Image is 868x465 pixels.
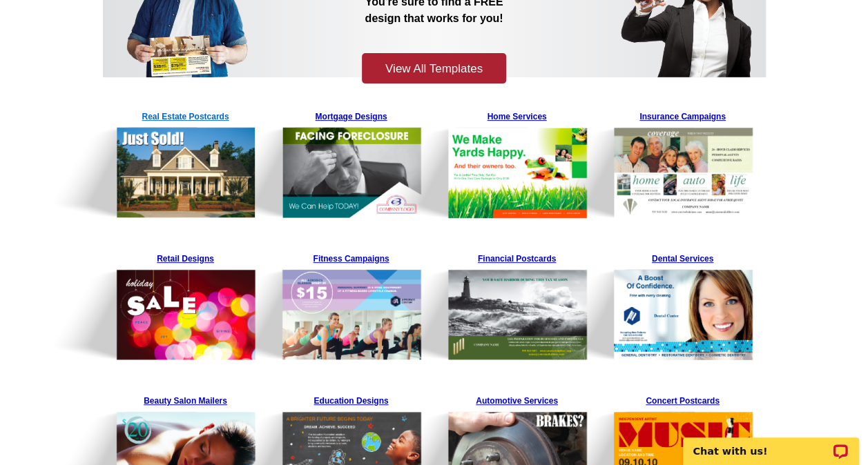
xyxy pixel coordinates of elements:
[610,248,755,362] a: Dental Services
[378,106,588,219] img: Pre-Template-Landing%20Page_v1_Home%20Services.png
[674,422,868,465] iframe: LiveChat chat widget
[113,106,258,219] a: Real Estate Postcards
[212,248,423,361] img: Pre-Template-Landing%20Page_v1_Fitness.png
[378,248,588,361] img: Pre-Template-Landing%20Page_v1_Financial.png
[279,248,424,361] a: Fitness Campaigns
[46,106,257,219] img: Pre-Template-Landing%20Page_v1_Real%20Estate.png
[212,106,423,219] img: Pre-Template-Landing%20Page_v1_Mortgage.png
[543,248,754,362] img: Pre-Template-Landing%20Page_v1_Dental.png
[46,248,257,361] img: Pre-Template-Landing%20Page_v1_Retail.png
[445,106,590,219] a: Home Services
[113,248,258,361] a: Retail Designs
[445,248,590,361] a: Financial Postcards
[279,106,424,219] a: Mortgage Designs
[362,53,506,84] a: View All Templates
[610,106,755,219] a: Insurance Campaigns
[543,106,754,219] img: Pre-Template-Landing%20Page_v1_Insurance.png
